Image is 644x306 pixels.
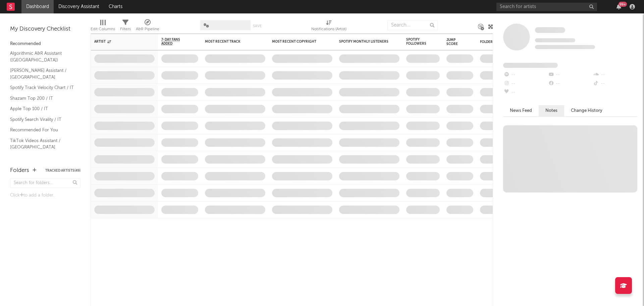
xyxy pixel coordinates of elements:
button: Save [253,24,262,28]
a: Recommended For You [10,126,74,134]
div: -- [593,79,637,88]
button: Tracked Artists(49) [45,169,80,172]
div: Spotify Followers [406,38,430,46]
a: Spotify Search Virality / IT [10,116,74,123]
button: 99+ [616,4,621,9]
span: Tracking Since: [DATE] [535,38,575,42]
span: 0 fans last week [535,45,595,49]
div: Folders [10,167,29,175]
input: Search for artists [496,3,597,11]
a: TikTok Sounds Assistant / [GEOGRAPHIC_DATA] [10,154,74,168]
div: Jump Score [446,38,463,46]
a: [PERSON_NAME] Assistant / [GEOGRAPHIC_DATA] [10,67,74,81]
button: Change History [564,105,609,116]
div: Recommended [10,40,80,48]
a: Some Artist [535,27,565,34]
div: -- [503,71,548,79]
div: Notifications (Artist) [311,17,346,36]
div: Edit Columns [91,17,115,36]
div: Click to add a folder. [10,191,80,200]
span: Fans Added by Platform [503,63,558,68]
div: My Discovery Checklist [10,25,80,33]
a: Algorithmic A&R Assistant ([GEOGRAPHIC_DATA]) [10,50,74,63]
a: Spotify Track Velocity Chart / IT [10,84,74,91]
button: Notes [539,105,564,116]
div: -- [593,71,637,79]
span: 7-Day Fans Added [161,38,188,46]
div: -- [503,88,548,97]
div: A&R Pipeline [136,17,159,36]
div: Most Recent Copyright [272,40,322,44]
div: Notifications (Artist) [311,25,346,33]
div: Spotify Monthly Listeners [339,40,389,44]
input: Search for folders... [10,178,80,188]
div: Edit Columns [91,25,115,33]
div: -- [548,79,592,88]
div: 99 + [619,2,627,7]
a: TikTok Videos Assistant / [GEOGRAPHIC_DATA] [10,137,74,151]
div: Folders [480,40,530,44]
div: Most Recent Track [205,40,255,44]
span: Some Artist [535,27,565,33]
div: Filters [120,17,131,36]
a: Apple Top 100 / IT [10,105,74,113]
div: -- [503,79,548,88]
div: A&R Pipeline [136,25,159,33]
button: News Feed [503,105,539,116]
a: Shazam Top 200 / IT [10,95,74,102]
div: -- [548,71,592,79]
div: Artist [94,40,145,44]
input: Search... [387,20,438,30]
div: Filters [120,25,131,33]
